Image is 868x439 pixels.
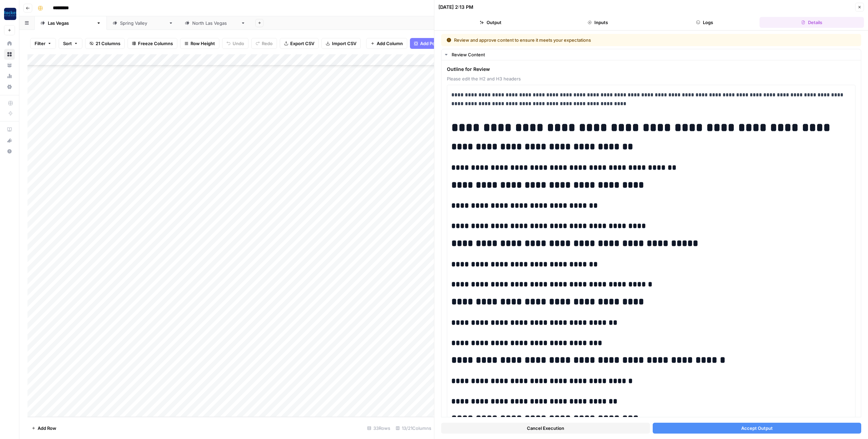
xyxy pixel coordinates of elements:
button: Undo [222,38,249,49]
button: 21 Columns [85,38,125,49]
span: 21 Columns [96,40,120,47]
button: Cancel Execution [441,423,650,434]
span: Please edit the H2 and H3 headers [447,75,855,82]
button: Workspace: Rocket Pilots [4,5,15,22]
a: Browse [4,49,15,60]
span: Row Height [191,40,215,47]
button: Output [438,17,543,28]
a: [GEOGRAPHIC_DATA] [179,16,251,30]
div: [GEOGRAPHIC_DATA] [48,20,94,26]
span: Accept Output [741,425,773,432]
button: Filter [30,38,56,49]
div: [DATE] 2:13 PM [438,4,473,11]
a: Your Data [4,60,15,71]
button: Export CSV [280,38,319,49]
span: Cancel Execution [527,425,564,432]
span: Redo [262,40,273,47]
a: Usage [4,71,15,81]
button: Review Content [441,49,861,60]
div: [GEOGRAPHIC_DATA] [120,20,166,26]
button: Freeze Columns [127,38,177,49]
span: Sort [63,40,72,47]
button: What's new? [4,135,15,146]
span: Freeze Columns [138,40,173,47]
button: Import CSV [321,38,361,49]
button: Help + Support [4,146,15,157]
div: 13/21 Columns [393,423,434,434]
span: Add Row [38,425,56,432]
span: Add Power Agent [420,40,457,47]
a: Home [4,38,15,49]
a: Settings [4,81,15,92]
button: Add Column [366,38,407,49]
button: Accept Output [653,423,862,434]
div: 33 Rows [364,423,393,434]
button: Add Row [27,423,60,434]
button: Sort [59,38,82,49]
button: Details [759,17,864,28]
img: Rocket Pilots Logo [4,8,16,20]
button: Add Power Agent [410,38,461,49]
button: Logs [653,17,757,28]
span: Import CSV [332,40,356,47]
a: [GEOGRAPHIC_DATA] [107,16,179,30]
a: AirOps Academy [4,124,15,135]
span: Export CSV [290,40,314,47]
button: Row Height [180,38,219,49]
div: Review and approve content to ensure it meets your expectations [447,37,724,43]
div: What's new? [4,135,15,146]
span: Undo [233,40,244,47]
span: Filter [35,40,45,47]
div: Review Content [452,51,857,58]
div: [GEOGRAPHIC_DATA] [192,20,238,26]
button: Redo [251,38,277,49]
button: Inputs [546,17,650,28]
span: Add Column [377,40,403,47]
span: Outline for Review [447,66,855,73]
a: [GEOGRAPHIC_DATA] [35,16,107,30]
